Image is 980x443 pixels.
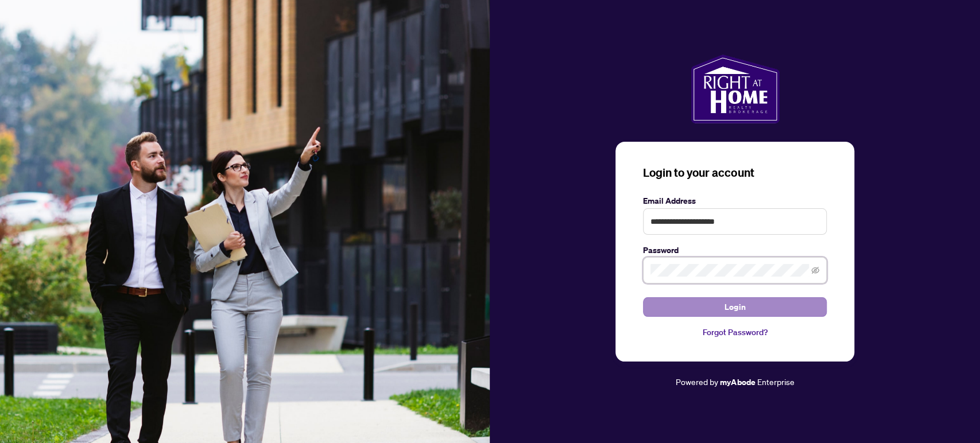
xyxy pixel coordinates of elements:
[643,195,827,207] label: Email Address
[643,297,827,317] button: Login
[676,376,718,387] span: Powered by
[643,244,827,257] label: Password
[643,165,827,181] h3: Login to your account
[691,55,780,123] img: ma-logo
[643,326,827,339] a: Forgot Password?
[720,376,755,388] a: myAbode
[811,266,819,274] span: eye-invisible
[757,376,794,387] span: Enterprise
[725,298,745,316] span: Login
